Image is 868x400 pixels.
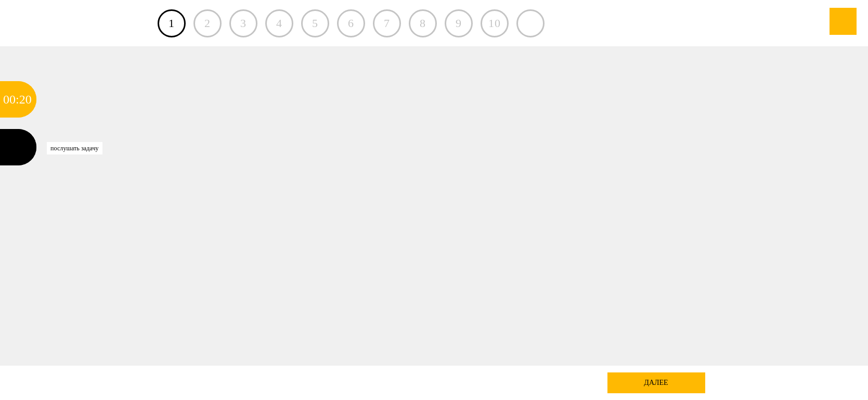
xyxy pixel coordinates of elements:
[3,81,16,118] div: 00
[16,81,19,118] div: :
[301,9,329,37] div: 5
[47,142,102,154] div: Послушать задачу
[607,372,705,393] div: далее
[265,9,293,37] div: 4
[229,9,257,37] div: 3
[337,9,365,37] div: 6
[481,9,509,37] div: 10
[373,9,401,37] div: 7
[158,9,186,37] a: 1
[445,9,473,37] div: 9
[409,9,437,37] div: 8
[193,9,222,37] div: 2
[19,81,32,118] div: 20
